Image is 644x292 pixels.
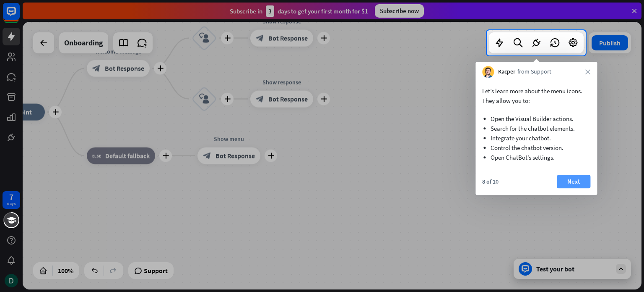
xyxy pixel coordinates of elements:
span: from Support [517,68,551,76]
span: Kacper [498,68,515,76]
li: Integrate your chatbot. [491,133,582,143]
button: Open LiveChat chat widget [7,3,32,29]
li: Control the chatbot version. [491,143,582,153]
li: Open the Visual Builder actions. [491,114,582,124]
button: Next [557,175,590,188]
i: close [585,69,590,74]
li: Search for the chatbot elements. [491,124,582,133]
li: Open ChatBot’s settings. [491,153,582,162]
div: 8 of 10 [482,178,499,185]
p: Let’s learn more about the menu icons. They allow you to: [482,86,590,105]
